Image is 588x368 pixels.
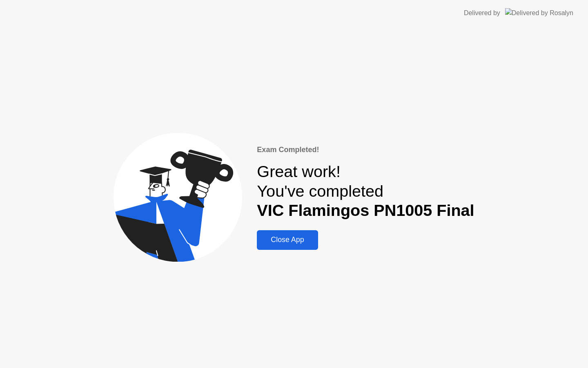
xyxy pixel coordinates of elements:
[257,230,318,250] button: Close App
[257,144,474,155] div: Exam Completed!
[257,201,474,219] b: VIC Flamingos PN1005 Final
[259,236,315,244] div: Close App
[464,8,500,18] div: Delivered by
[505,8,573,18] img: Delivered by Rosalyn
[257,162,474,220] div: Great work! You've completed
